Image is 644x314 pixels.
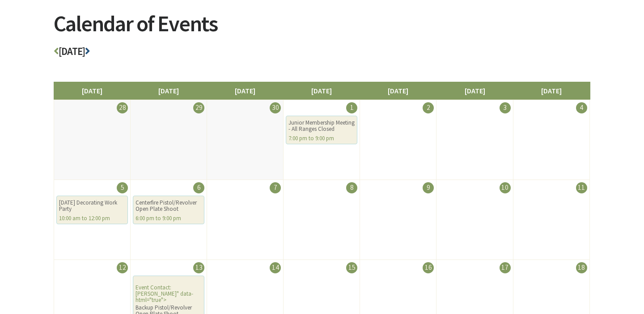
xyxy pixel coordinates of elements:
div: 28 [117,102,128,113]
div: 11 [576,182,587,193]
li: [DATE] [436,82,513,100]
h2: Calendar of Events [54,13,590,46]
div: 2 [423,102,434,113]
div: 7 [270,182,281,193]
div: 1 [346,102,357,113]
div: 10:00 am to 12:00 pm [59,215,125,222]
div: 5 [117,182,128,193]
div: 10 [500,182,511,193]
div: 3 [500,102,511,113]
div: 6:00 pm to 9:00 pm [136,215,202,222]
div: 12 [117,262,128,273]
div: [DATE] Decorating Work Party [59,200,125,212]
li: [DATE] [54,82,131,100]
div: 4 [576,102,587,113]
div: Junior Membership Meeting - All Ranges Closed [288,120,355,132]
div: 14 [270,262,281,273]
div: 7:00 pm to 9:00 pm [288,135,355,142]
div: 16 [423,262,434,273]
h3: [DATE] [54,46,590,62]
div: 30 [270,102,281,113]
div: 29 [193,102,204,113]
li: [DATE] [207,82,284,100]
div: 9 [423,182,434,193]
div: 8 [346,182,357,193]
li: [DATE] [283,82,360,100]
div: 13 [193,262,204,273]
li: [DATE] [360,82,436,100]
div: 18 [576,262,587,273]
li: [DATE] [130,82,207,100]
div: Centerfire Pistol/Revolver Open Plate Shoot [136,200,202,212]
div: 17 [500,262,511,273]
div: 6 [193,182,204,193]
div: 15 [346,262,357,273]
li: [DATE] [513,82,590,100]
